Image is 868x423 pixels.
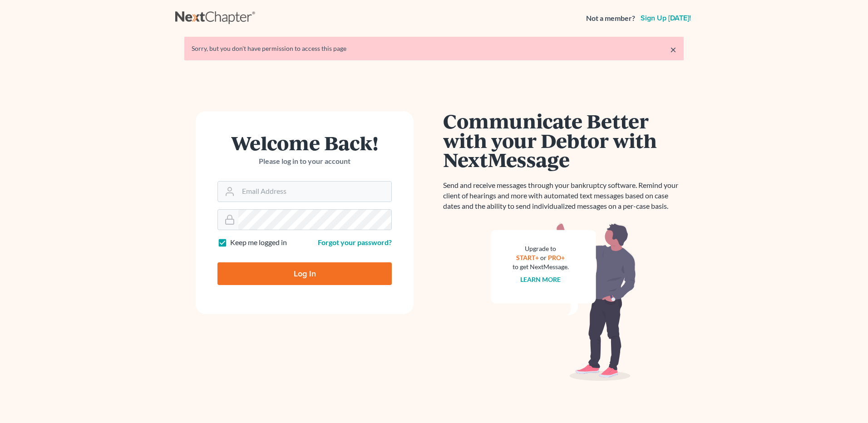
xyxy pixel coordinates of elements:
[217,262,392,285] input: Log In
[521,275,561,283] a: Learn more
[217,133,392,152] h1: Welcome Back!
[586,13,635,24] strong: Not a member?
[230,237,287,248] label: Keep me logged in
[541,254,547,261] span: or
[443,111,684,169] h1: Communicate Better with your Debtor with NextMessage
[513,244,569,253] div: Upgrade to
[238,182,391,202] input: Email Address
[670,44,676,55] a: ×
[318,238,392,246] a: Forgot your password?
[513,262,569,271] div: to get NextMessage.
[517,254,539,261] a: START+
[639,15,693,22] a: Sign up [DATE]!
[192,44,676,53] div: Sorry, but you don't have permission to access this page
[443,180,684,211] p: Send and receive messages through your bankruptcy software. Remind your client of hearings and mo...
[548,254,565,261] a: PRO+
[491,222,636,381] img: nextmessage_bg-59042aed3d76b12b5cd301f8e5b87938c9018125f34e5fa2b7a6b67550977c72.svg
[217,156,392,167] p: Please log in to your account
